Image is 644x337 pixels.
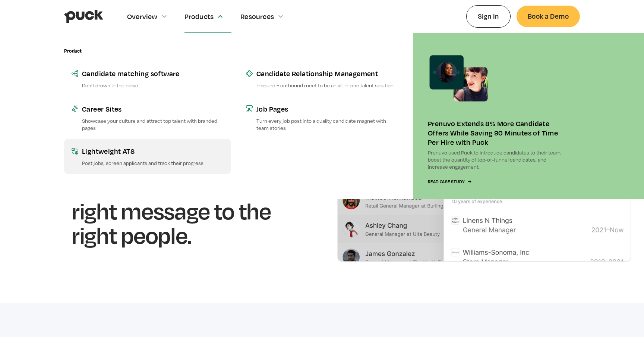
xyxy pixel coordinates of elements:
a: Sign In [466,5,511,27]
h1: that delivers the right message to the right people. [72,172,282,249]
p: Don’t drown in the noise [82,82,224,89]
div: Resources [240,12,274,21]
p: Post jobs, screen applicants and track their progress [82,159,224,166]
div: Lightweight ATS [82,146,224,156]
a: Book a Demo [517,6,580,27]
a: Candidate matching softwareDon’t drown in the noise [64,61,231,96]
div: Job Pages [256,104,398,113]
p: Prenuvo used Puck to introduce candidates to their team, boost the quantity of top-of-funnel cand... [428,149,565,171]
div: Career Sites [82,104,224,113]
p: Showcase your culture and attract top talent with branded pages [82,117,224,131]
p: Turn every job post into a quality candidate magnet with team stories [256,117,398,131]
a: Job PagesTurn every job post into a quality candidate magnet with team stories [239,97,405,139]
div: Read Case Study [428,180,464,184]
div: Prenuvo Extends 8% More Candidate Offers While Saving 90 Minutes of Time Per Hire with Puck [428,119,565,147]
div: Candidate matching software [82,69,224,78]
a: Career SitesShowcase your culture and attract top talent with branded pages [64,97,231,139]
div: Candidate Relationship Management [256,69,398,78]
p: Inbound + outbound meet to be an all-in-one talent solution [256,82,398,89]
div: Product [64,48,82,54]
div: Products [184,12,214,21]
a: Lightweight ATSPost jobs, screen applicants and track their progress [64,139,231,174]
div: Overview [127,12,158,21]
a: Prenuvo Extends 8% More Candidate Offers While Saving 90 Minutes of Time Per Hire with PuckPrenuv... [413,33,580,199]
a: Candidate Relationship ManagementInbound + outbound meet to be an all-in-one talent solution [239,61,405,96]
